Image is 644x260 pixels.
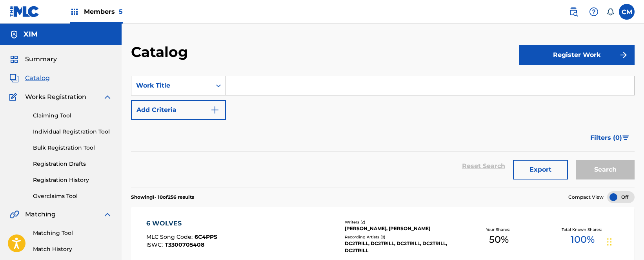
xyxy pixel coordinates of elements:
[33,160,112,168] a: Registration Drafts
[606,8,614,16] div: Notifications
[345,240,457,254] div: DC2TRILL, DC2TRILL, DC2TRILL, DC2TRILL, DC2TRILL
[33,176,112,184] a: Registration History
[146,241,165,248] span: ISWC :
[568,194,604,201] span: Compact View
[131,194,194,201] p: Showing 1 - 10 of 256 results
[33,245,112,253] a: Match History
[25,92,86,102] span: Works Registration
[9,6,40,17] img: MLC Logo
[195,233,217,240] span: 6C4PPS
[210,105,220,115] img: 9d2ae6d4665cec9f34b9.svg
[571,233,595,247] span: 100 %
[25,73,50,83] span: Catalog
[131,100,226,120] button: Add Criteria
[165,241,204,248] span: T3300705408
[70,7,79,16] img: Top Rightsholders
[519,45,635,65] button: Register Work
[345,234,457,240] div: Recording Artists ( 8 )
[590,133,622,143] span: Filters ( 0 )
[33,192,112,200] a: Overclaims Tool
[9,30,19,39] img: Accounts
[9,73,19,83] img: Catalog
[136,81,207,90] div: Work Title
[146,219,217,228] div: 6 WOLVES
[9,73,50,83] a: CatalogCatalog
[605,222,644,260] iframe: Chat Widget
[345,225,457,232] div: [PERSON_NAME], [PERSON_NAME]
[33,229,112,237] a: Matching Tool
[9,55,57,64] a: SummarySummary
[562,227,604,233] p: Total Known Shares:
[9,210,19,219] img: Matching
[569,7,578,16] img: search
[33,128,112,136] a: Individual Registration Tool
[33,112,112,120] a: Claiming Tool
[9,55,19,64] img: Summary
[131,43,192,61] h2: Catalog
[24,30,38,39] h5: XIM
[619,50,628,60] img: f7272a7cc735f4ea7f67.svg
[486,227,512,233] p: Your Shares:
[566,4,581,20] a: Public Search
[619,4,635,20] div: User Menu
[622,157,644,220] iframe: Resource Center
[345,219,457,225] div: Writers ( 2 )
[622,135,629,140] img: filter
[103,92,112,102] img: expand
[131,76,635,187] form: Search Form
[586,4,602,20] div: Help
[84,7,123,16] span: Members
[33,144,112,152] a: Bulk Registration Tool
[9,92,20,102] img: Works Registration
[586,128,635,148] button: Filters (0)
[25,55,57,64] span: Summary
[119,8,123,15] span: 5
[146,233,195,240] span: MLC Song Code :
[513,160,568,179] button: Export
[25,210,56,219] span: Matching
[607,230,612,254] div: Drag
[489,233,509,247] span: 50 %
[103,210,112,219] img: expand
[589,7,599,16] img: help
